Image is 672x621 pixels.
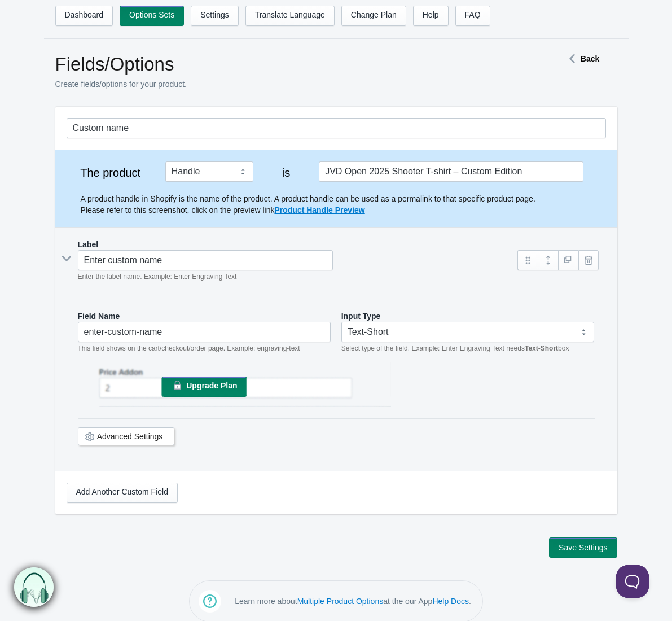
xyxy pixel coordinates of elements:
[97,432,163,441] a: Advanced Settings
[67,483,178,503] a: Add Another Custom Field
[264,167,308,178] label: is
[616,565,649,598] iframe: Toggle Customer Support
[341,344,569,352] em: Select type of the field. Example: Enter Engraving Text needs box
[413,6,449,26] a: Help
[67,167,155,178] label: The product
[81,193,606,216] p: A product handle in Shopify is the name of the product. A product handle can be used as a permali...
[235,596,471,607] p: Learn more about at the our App .
[14,567,54,607] img: bxm.png
[341,310,381,322] label: Input Type
[67,118,606,138] input: General Options Set
[274,205,364,215] a: Product Handle Preview
[245,6,335,26] a: Translate Language
[455,6,490,26] a: FAQ
[78,362,391,407] img: price-addon-blur.png
[341,6,406,26] a: Change Plan
[432,597,469,606] a: Help Docs
[549,537,617,558] button: Save Settings
[78,344,300,352] em: This field shows on the cart/checkout/order page. Example: engraving-text
[581,54,599,63] strong: Back
[564,54,599,63] a: Back
[297,597,384,606] a: Multiple Product Options
[55,78,524,90] p: Create fields/options for your product.
[191,6,239,26] a: Settings
[78,310,120,322] label: Field Name
[525,344,558,352] b: Text-Short
[161,377,247,397] a: Upgrade Plan
[55,6,113,26] a: Dashboard
[55,53,524,76] h1: Fields/Options
[78,273,237,281] em: Enter the label name. Example: Enter Engraving Text
[120,6,184,26] a: Options Sets
[78,239,99,250] label: Label
[186,381,237,390] span: Upgrade Plan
